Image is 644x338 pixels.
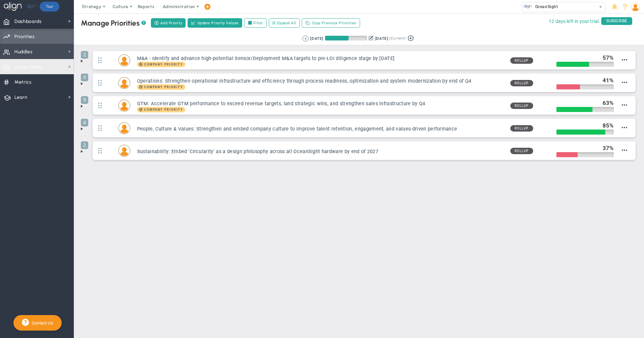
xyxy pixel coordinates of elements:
div: Matt Burdyny [118,100,130,112]
span: Update Priority Values [197,20,239,26]
div: % [603,77,614,84]
span: Metrics [14,75,32,89]
img: 32760.Company.photo [523,2,532,11]
span: Culture [112,4,128,9]
span: 3 [81,74,88,81]
span: 12 days left in your trial. [549,17,600,26]
span: 2 [81,51,88,59]
div: % [603,99,614,107]
span: 41 [603,77,609,84]
div: Craig Churchill [118,54,130,66]
span: Strategy [82,4,101,9]
span: Dashboards [14,15,42,29]
button: Copy Previous Priorities [302,18,360,28]
span: Company Priority [144,63,183,66]
img: Craig Churchill [119,122,130,134]
img: Craig Churchill [119,55,130,66]
span: (Current) [389,35,405,41]
h3: GTM: Accelerate GTM performance to exceed revenue targets, land strategic wins, and strengthen sa... [137,101,505,107]
span: 63 [603,100,609,106]
span: SUBSCRIBE [601,17,632,25]
button: Go to previous period [302,35,309,41]
span: Priorities [14,30,35,44]
span: Rollup [510,57,533,64]
label: Filter [244,18,267,28]
button: Update Priority Values [188,18,242,28]
span: Company Priority [144,108,183,111]
img: Craig Churchill [119,77,130,89]
span: Company Priority [137,84,185,90]
span: select [596,2,606,12]
span: Expand All [277,20,296,26]
span: 85 [603,122,609,129]
div: [DATE] [310,35,323,41]
span: Rollup [510,80,533,86]
button: Expand All [269,18,300,28]
span: 37 [603,145,609,151]
span: Rollup [510,103,533,109]
div: % [603,144,614,152]
span: OceanSight [532,2,558,11]
img: Craig Churchill [119,145,130,157]
span: Add Priority [160,20,182,26]
span: Action Items [14,60,43,74]
span: Company Priority [137,107,185,112]
span: Rollup [510,125,533,132]
span: Contact Us [29,320,53,326]
div: Craig Churchill [118,145,130,157]
span: 4 [81,119,88,126]
span: 5 [81,96,88,104]
button: Add Priority [151,18,186,28]
span: Company Priority [144,85,183,89]
span: 2 [81,141,88,149]
span: 57 [603,54,609,61]
h3: Sustainability: Embed 'Circularity' as a design philosophy across all OceanSight hardware by end ... [137,148,505,155]
h3: M&A - Identify and advance high-potential Sensor/Deployment M&A targets to pre-LOI diligence stag... [137,55,505,62]
div: [DATE] [375,35,388,41]
img: Matt Burdyny [119,100,130,111]
div: % [603,54,614,61]
span: Copy Previous Priorities [312,20,356,26]
div: Craig Churchill [118,122,130,134]
div: % [603,122,614,129]
span: Huddles [14,45,33,59]
span: Administration [163,4,195,9]
div: Period Progress: 56% Day 50 of 89 with 39 remaining. [325,36,367,40]
div: Craig Churchill [118,77,130,89]
h3: People, Culture & Values: Strengthen and embed company culture to improve talent retention, engag... [137,126,505,132]
span: Company Priority [137,62,185,67]
span: Rollup [510,148,533,154]
h3: Operations: Strengthen operational infrastructure and efficiency through process readiness, optim... [137,78,505,84]
div: Manage Priorities [81,19,146,28]
img: 58105.Person.photo [631,2,640,11]
span: Learn [14,90,27,105]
